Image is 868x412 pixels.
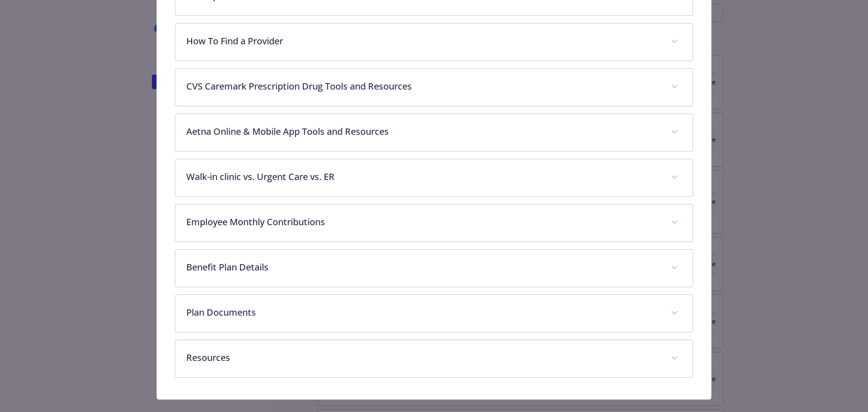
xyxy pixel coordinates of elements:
p: CVS Caremark Prescription Drug Tools and Resources [186,80,660,93]
div: Employee Monthly Contributions [175,204,693,242]
p: Plan Documents [186,306,660,319]
p: Aetna Online & Mobile App Tools and Resources [186,125,660,138]
p: Resources [186,351,660,365]
div: Resources [175,340,693,377]
div: Plan Documents [175,295,693,332]
p: Walk-in clinic vs. Urgent Care vs. ER [186,170,660,184]
p: Employee Monthly Contributions [186,215,660,229]
div: Walk-in clinic vs. Urgent Care vs. ER [175,159,693,196]
p: How To Find a Provider [186,34,660,48]
div: How To Find a Provider [175,24,693,61]
div: CVS Caremark Prescription Drug Tools and Resources [175,69,693,106]
div: Aetna Online & Mobile App Tools and Resources [175,114,693,151]
p: Benefit Plan Details [186,260,660,274]
div: Benefit Plan Details [175,250,693,287]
